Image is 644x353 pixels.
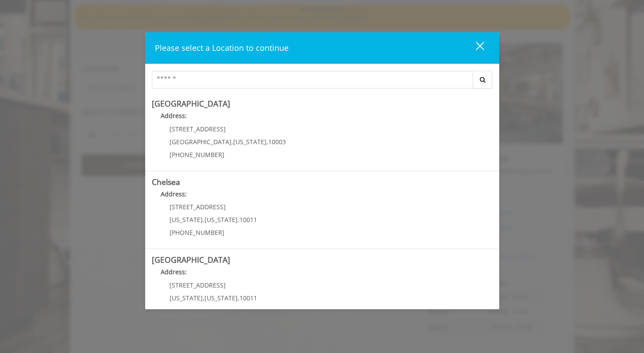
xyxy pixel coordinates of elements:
b: [GEOGRAPHIC_DATA] [152,98,230,109]
b: Address: [161,268,187,276]
span: , [203,294,204,302]
span: [US_STATE] [170,294,203,302]
div: Center Select [152,71,493,93]
i: Search button [478,77,488,83]
b: Address: [161,111,187,120]
span: [STREET_ADDRESS] [170,281,226,289]
span: [GEOGRAPHIC_DATA] [170,138,231,146]
span: [PHONE_NUMBER] [170,150,224,159]
span: 10003 [268,138,286,146]
span: Please select a Location to continue [155,42,289,53]
span: , [231,138,233,146]
span: [STREET_ADDRESS] [170,125,226,133]
b: [GEOGRAPHIC_DATA] [152,254,230,265]
span: [US_STATE] [170,215,203,224]
span: 10011 [239,294,257,302]
span: [STREET_ADDRESS] [170,203,226,211]
span: 10011 [239,215,257,224]
input: Search Center [152,71,473,88]
div: close dialog [466,41,483,54]
span: [US_STATE] [233,138,266,146]
span: [US_STATE] [204,215,238,224]
b: Address: [161,190,187,198]
span: [PHONE_NUMBER] [170,228,224,237]
button: close dialog [459,39,490,57]
span: , [266,138,268,146]
span: , [238,294,239,302]
span: [US_STATE] [204,294,238,302]
span: , [203,215,204,224]
b: Chelsea [152,176,180,187]
span: , [238,215,239,224]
